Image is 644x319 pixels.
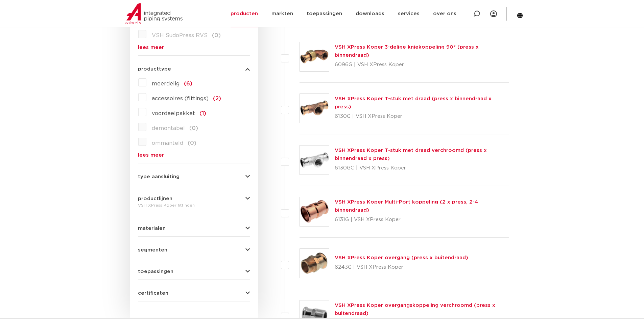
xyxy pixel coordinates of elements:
span: producttype [138,67,171,72]
p: 6130GC | VSH XPress Koper [335,163,509,174]
span: (6) [184,81,192,86]
button: type aansluiting [138,174,250,179]
a: VSH XPress Koper overgangskoppeling verchroomd (press x buitendraad) [335,303,495,316]
img: Thumbnail for VSH XPress Koper T-stuk met draad verchroomd (press x binnendraad x press) [300,145,329,175]
a: lees meer [138,153,250,158]
span: ommanteld [152,140,183,146]
span: productlijnen [138,196,172,201]
button: producttype [138,67,250,72]
span: (0) [212,33,221,38]
span: voordeelpakket [152,111,195,116]
img: Thumbnail for VSH XPress Koper overgang (press x buitendraad) [300,249,329,278]
span: (0) [188,140,196,146]
a: VSH XPress Koper T-stuk met draad (press x binnendraad x press) [335,96,492,109]
span: demontabel [152,126,185,131]
span: (2) [213,96,221,101]
span: (1) [199,111,206,116]
span: VSH SudoPress RVS [152,33,208,38]
a: VSH XPress Koper Multi-Port koppeling (2 x press, 2-4 binnendraad) [335,200,478,213]
button: toepassingen [138,269,250,274]
span: segmenten [138,247,167,252]
p: 6096G | VSH XPress Koper [335,59,509,70]
span: toepassingen [138,269,173,274]
span: meerdelig [152,81,180,86]
img: Thumbnail for VSH XPress Koper Multi-Port koppeling (2 x press, 2-4 binnendraad) [300,197,329,226]
p: 6131G | VSH XPress Koper [335,214,509,225]
button: segmenten [138,247,250,252]
span: certificaten [138,291,168,296]
img: Thumbnail for VSH XPress Koper T-stuk met draad (press x binnendraad x press) [300,94,329,123]
span: (0) [189,126,198,131]
a: VSH XPress Koper overgang (press x buitendraad) [335,255,468,260]
a: lees meer [138,45,250,50]
div: VSH XPress Koper fittingen [138,201,250,209]
p: 6130G | VSH XPress Koper [335,111,509,122]
span: accessoires (fittings) [152,96,209,101]
button: productlijnen [138,196,250,201]
span: type aansluiting [138,174,180,179]
img: Thumbnail for VSH XPress Koper 3-delige kniekoppeling 90° (press x binnendraad) [300,42,329,71]
p: 6243G | VSH XPress Koper [335,262,468,273]
a: VSH XPress Koper T-stuk met draad verchroomd (press x binnendraad x press) [335,148,487,161]
button: materialen [138,226,250,231]
a: VSH XPress Koper 3-delige kniekoppeling 90° (press x binnendraad) [335,45,479,58]
span: materialen [138,226,166,231]
button: certificaten [138,291,250,296]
